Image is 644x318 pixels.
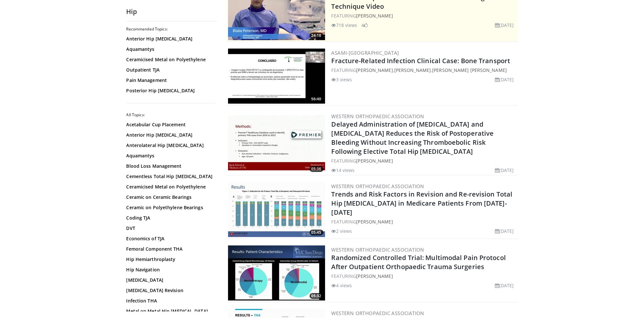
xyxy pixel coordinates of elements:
[126,77,214,84] a: Pain Management
[332,167,355,174] li: 14 views
[126,235,214,242] a: Economics of TJA
[332,12,517,19] div: FEATURING
[126,163,214,169] a: Blood Loss Management
[495,22,514,28] li: [DATE]
[126,298,214,304] a: Infection THA
[126,277,214,283] a: [MEDICAL_DATA]
[126,308,214,314] a: Metal on Metal Hip [MEDICAL_DATA]
[432,67,507,73] a: [PERSON_NAME] [PERSON_NAME]
[126,87,214,94] a: Posterior Hip [MEDICAL_DATA]
[126,204,214,211] a: Ceramic on Polyethylene Bearings
[332,190,513,217] a: Trends and Risk Factors in Revision and Re-revision Total Hip [MEDICAL_DATA] in Medicare Patients...
[126,132,214,138] a: Anterior Hip [MEDICAL_DATA]
[332,76,352,83] li: 3 views
[310,293,323,299] span: 05:32
[126,246,214,252] a: Femoral Component THA
[495,167,514,174] li: [DATE]
[495,282,514,289] li: [DATE]
[332,282,352,289] li: 4 views
[126,112,215,118] h2: All Topics:
[332,50,399,56] a: ASAMI-[GEOGRAPHIC_DATA]
[126,27,215,32] h2: Recommended Topics:
[495,76,514,83] li: [DATE]
[126,256,214,263] a: Hip Hemiarthroplasty
[228,182,325,237] img: cc3d2de9-deb7-43cc-8003-0d76eb163ee0.300x170_q85_crop-smart_upscale.jpg
[332,218,517,225] div: FEATURING
[228,115,325,170] img: 8b7f9f3d-c0d8-4f20-9fbb-c6dda7c68f65.300x170_q85_crop-smart_upscale.jpg
[310,33,323,39] span: 24:18
[356,13,393,19] a: [PERSON_NAME]
[310,96,323,102] span: 56:40
[126,225,214,232] a: DVT
[126,36,214,42] a: Anterior Hip [MEDICAL_DATA]
[126,153,214,159] a: Aquamantys
[126,194,214,200] a: Ceramic on Ceramic Bearings
[228,245,325,301] img: e46116f7-ee5d-4342-97bf-9e70fac83bcf.300x170_q85_crop-smart_upscale.jpg
[126,287,214,294] a: [MEDICAL_DATA] Revision
[126,184,214,190] a: Ceramicised Metal on Polyethylene
[126,267,214,273] a: Hip Navigation
[356,219,393,225] a: [PERSON_NAME]
[126,7,217,16] h2: Hip
[332,67,517,74] div: FEATURING , ,
[356,158,393,164] a: [PERSON_NAME]
[495,228,514,234] li: [DATE]
[228,115,325,170] a: 05:36
[310,230,323,235] span: 05:45
[332,56,510,65] a: Fracture-Related Infection Clinical Case: Bone Transport
[126,56,214,63] a: Ceramicised Metal on Polyethylene
[228,49,325,104] img: 7827b68c-edda-4073-a757-b2e2fb0a5246.300x170_q85_crop-smart_upscale.jpg
[332,310,424,316] a: Western Orthopaedic Association
[228,245,325,301] a: 05:32
[356,273,393,279] a: [PERSON_NAME]
[332,22,357,28] li: 718 views
[394,67,431,73] a: [PERSON_NAME]
[332,120,494,156] a: Delayed Administration of [MEDICAL_DATA] and [MEDICAL_DATA] Reduces the Risk of Postoperative Ble...
[126,215,214,221] a: Coding TJA
[310,166,323,172] span: 05:36
[332,183,424,189] a: Western Orthopaedic Association
[356,67,393,73] a: [PERSON_NAME]
[126,173,214,180] a: Cementless Total Hip [MEDICAL_DATA]
[332,253,506,271] a: Randomized Controlled Trial: Multimodal Pain Protocol After Outpatient Orthopaedic Trauma Surgeries
[332,246,424,253] a: Western Orthopaedic Association
[332,157,517,164] div: FEATURING
[332,228,352,234] li: 2 views
[126,142,214,149] a: Anterolateral Hip [MEDICAL_DATA]
[228,182,325,237] a: 05:45
[228,49,325,104] a: 56:40
[126,46,214,52] a: Aquamantys
[126,67,214,73] a: Outpatient TJA
[332,273,517,279] div: FEATURING
[332,113,424,119] a: Western Orthopaedic Association
[126,121,214,128] a: Acetabular Cup Placement
[361,22,368,28] li: 4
